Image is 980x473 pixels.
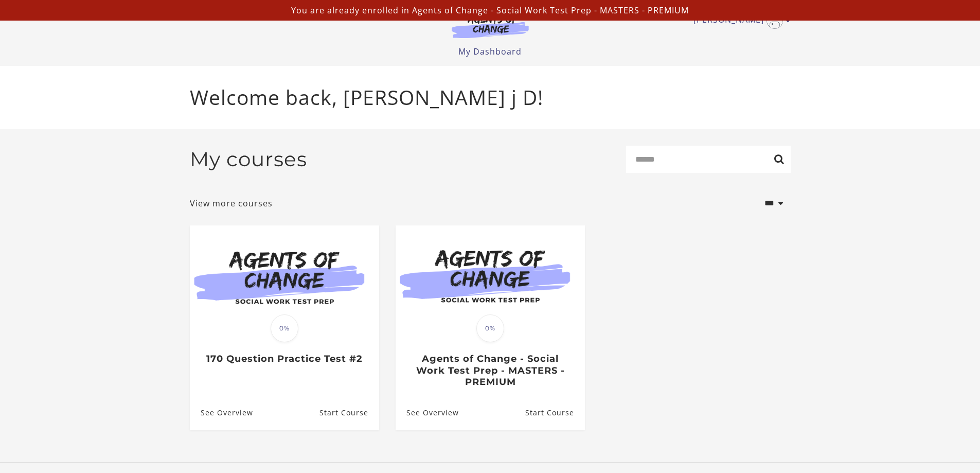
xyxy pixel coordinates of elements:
a: Agents of Change - Social Work Test Prep - MASTERS - PREMIUM: Resume Course [525,396,584,429]
a: View more courses [190,197,273,209]
a: Toggle menu [693,12,786,29]
a: 170 Question Practice Test #2: See Overview [190,396,253,429]
h2: My courses [190,147,307,171]
a: Agents of Change - Social Work Test Prep - MASTERS - PREMIUM: See Overview [396,396,459,429]
a: My Dashboard [458,46,522,57]
p: Welcome back, [PERSON_NAME] j D! [190,82,791,113]
img: Agents of Change Logo [441,14,540,38]
h3: 170 Question Practice Test #2 [201,353,368,365]
a: 170 Question Practice Test #2: Resume Course [319,396,379,429]
p: You are already enrolled in Agents of Change - Social Work Test Prep - MASTERS - PREMIUM [4,4,976,16]
span: 0% [476,314,504,342]
h3: Agents of Change - Social Work Test Prep - MASTERS - PREMIUM [406,353,574,388]
span: 0% [271,314,298,342]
